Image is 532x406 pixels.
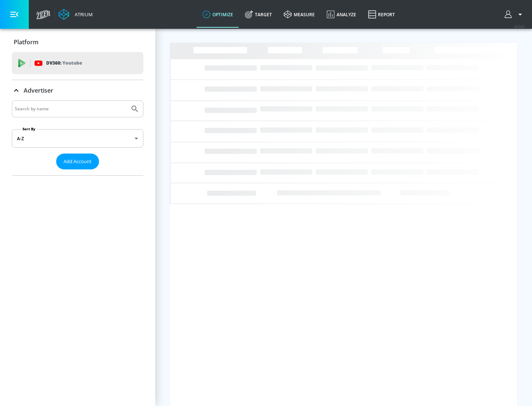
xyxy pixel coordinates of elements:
div: Advertiser [12,80,143,101]
div: Platform [12,32,143,52]
a: Target [239,1,278,28]
input: Search by name [15,104,127,114]
p: DV360: [46,59,82,67]
div: Advertiser [12,100,143,175]
div: DV360: Youtube [12,52,143,74]
button: Add Account [56,154,99,169]
a: Atrium [58,9,93,20]
span: v 4.24.0 [514,24,525,28]
a: optimize [197,1,239,28]
p: Advertiser [24,86,53,94]
div: A-Z [12,129,143,148]
div: Atrium [72,11,93,18]
span: Add Account [64,157,92,166]
p: Youtube [62,59,82,67]
a: Report [362,1,401,28]
a: Analyze [321,1,362,28]
nav: list of Advertiser [12,169,143,175]
label: Sort By [21,127,37,131]
a: measure [278,1,321,28]
p: Platform [14,38,38,46]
